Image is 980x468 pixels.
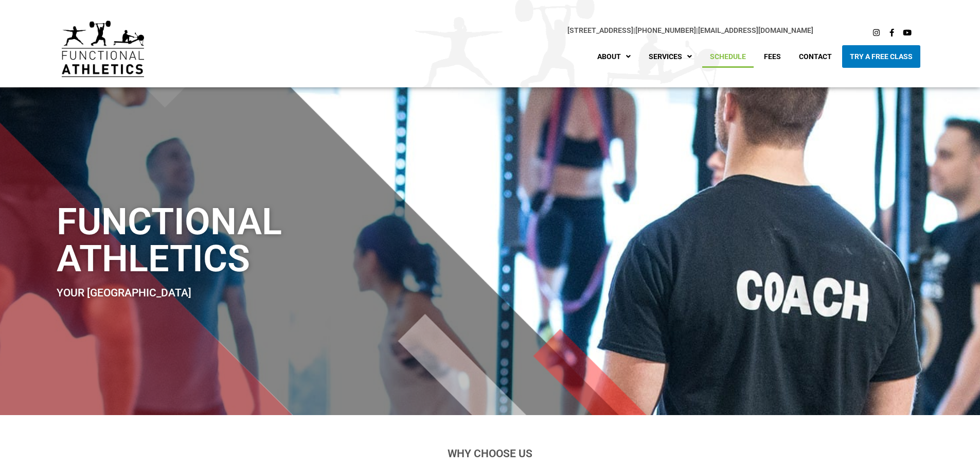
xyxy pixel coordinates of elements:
a: Try A Free Class [842,45,920,68]
p: | [165,25,814,36]
a: [EMAIL_ADDRESS][DOMAIN_NAME] [698,26,813,34]
a: Fees [756,45,789,68]
a: Services [641,45,700,68]
span: | [567,26,635,34]
a: [PHONE_NUMBER] [635,26,696,34]
img: default-logo [62,21,144,77]
a: About [590,45,638,68]
a: Contact [791,45,840,68]
a: Schedule [702,45,754,68]
h1: Functional Athletics [57,203,573,277]
h2: Your [GEOGRAPHIC_DATA] [57,288,573,298]
a: [STREET_ADDRESS] [567,26,633,34]
h2: Why Choose Us [205,448,776,459]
